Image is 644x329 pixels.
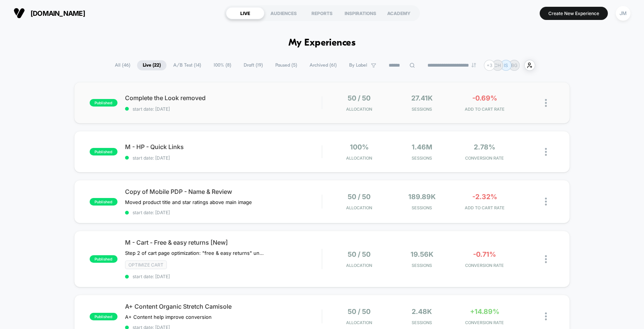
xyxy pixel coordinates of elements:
[90,198,118,206] span: published
[346,205,372,210] span: Allocation
[125,106,322,112] span: start date: [DATE]
[613,6,633,21] button: JM
[511,62,517,68] p: BG
[90,255,118,263] span: published
[288,38,356,49] h1: My Experiences
[472,63,476,67] img: end
[545,198,547,206] img: close
[540,7,608,20] button: Create New Experience
[137,60,166,70] span: Live ( 22 )
[14,8,25,19] img: Visually logo
[125,303,322,310] span: A+ Content Organic Stretch Camisole
[545,99,547,107] img: close
[90,313,118,320] span: published
[473,250,496,258] span: -0.71%
[125,314,212,320] span: A+ Content help improve conversion
[349,62,367,68] span: By Label
[392,205,451,210] span: Sessions
[392,320,451,325] span: Sessions
[350,143,369,151] span: 100%
[392,155,451,161] span: Sessions
[125,143,322,151] span: M - HP - Quick Links
[168,60,207,70] span: A/B Test ( 14 )
[125,155,322,161] span: start date: [DATE]
[380,7,418,19] div: ACADEMY
[346,320,372,325] span: Allocation
[125,188,322,195] span: Copy of Mobile PDP - Name & Review
[125,210,322,215] span: start date: [DATE]
[494,62,501,68] p: CH
[484,60,495,71] div: + 3
[125,199,252,205] span: Moved product title and star ratings above main image
[474,143,495,151] span: 2.78%
[545,312,547,320] img: close
[264,7,303,19] div: AUDIENCES
[125,239,322,246] span: M - Cart - Free & easy returns [New]
[470,308,499,315] span: +14.89%
[238,60,269,70] span: Draft ( 19 )
[545,148,547,156] img: close
[455,155,514,161] span: CONVERSION RATE
[616,6,630,21] div: JM
[411,94,433,102] span: 27.41k
[392,263,451,268] span: Sessions
[109,60,136,70] span: All ( 46 )
[504,62,508,68] p: IS
[472,193,497,201] span: -2.32%
[455,107,514,112] span: ADD TO CART RATE
[208,60,237,70] span: 100% ( 8 )
[408,193,436,201] span: 189.89k
[392,107,451,112] span: Sessions
[455,320,514,325] span: CONVERSION RATE
[341,7,380,19] div: INSPIRATIONS
[411,250,433,258] span: 19.56k
[31,9,85,17] span: [DOMAIN_NAME]
[455,205,514,210] span: ADD TO CART RATE
[226,7,264,19] div: LIVE
[412,143,432,151] span: 1.46M
[346,107,372,112] span: Allocation
[11,7,87,19] button: [DOMAIN_NAME]
[125,94,322,102] span: Complete the Look removed
[545,255,547,263] img: close
[90,99,118,107] span: published
[472,94,497,102] span: -0.69%
[90,148,118,155] span: published
[270,60,303,70] span: Paused ( 5 )
[348,193,371,201] span: 50 / 50
[303,7,341,19] div: REPORTS
[125,274,322,279] span: start date: [DATE]
[346,263,372,268] span: Allocation
[412,308,432,315] span: 2.48k
[455,263,514,268] span: CONVERSION RATE
[348,308,371,315] span: 50 / 50
[348,250,371,258] span: 50 / 50
[125,250,265,256] span: Step 2 of cart page optimization: "free & easy returns" under cart CTA
[304,60,342,70] span: Archived ( 61 )
[348,94,371,102] span: 50 / 50
[346,155,372,161] span: Allocation
[125,260,167,269] span: Optimize cart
